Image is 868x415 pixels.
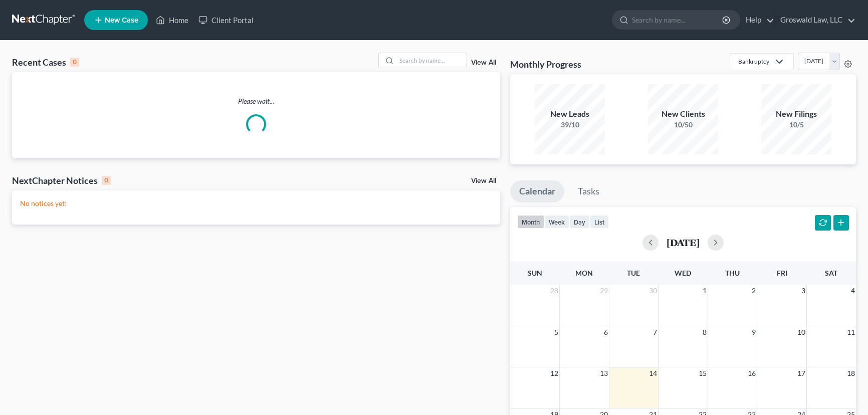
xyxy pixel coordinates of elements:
[535,120,605,130] div: 39/10
[599,367,609,379] span: 13
[102,176,111,185] div: 0
[796,326,806,338] span: 10
[702,285,708,297] span: 1
[510,180,564,202] a: Calendar
[667,237,700,248] h2: [DATE]
[471,177,496,184] a: View All
[698,367,708,379] span: 15
[575,269,593,277] span: Mon
[648,108,718,120] div: New Clients
[652,326,658,338] span: 7
[800,285,806,297] span: 3
[738,57,769,66] div: Bankruptcy
[632,11,724,29] input: Search by name...
[70,58,79,67] div: 0
[20,198,492,209] p: No notices yet!
[553,326,559,338] span: 5
[396,53,467,68] input: Search by name...
[777,269,787,277] span: Fri
[747,367,757,379] span: 16
[846,367,856,379] span: 18
[825,269,837,277] span: Sat
[725,269,740,277] span: Thu
[761,120,831,130] div: 10/5
[675,269,691,277] span: Wed
[569,180,608,202] a: Tasks
[12,56,79,68] div: Recent Cases
[796,367,806,379] span: 17
[549,367,559,379] span: 12
[193,11,259,29] a: Client Portal
[850,285,856,297] span: 4
[761,108,831,120] div: New Filings
[648,285,658,297] span: 30
[599,285,609,297] span: 29
[627,269,640,277] span: Tue
[590,215,609,229] button: list
[12,96,500,106] p: Please wait...
[751,326,757,338] span: 9
[775,11,855,29] a: Groswald Law, LLC
[648,367,658,379] span: 14
[741,11,774,29] a: Help
[471,59,496,66] a: View All
[702,326,708,338] span: 8
[535,108,605,120] div: New Leads
[569,215,590,229] button: day
[544,215,569,229] button: week
[528,269,542,277] span: Sun
[846,326,856,338] span: 11
[603,326,609,338] span: 6
[751,285,757,297] span: 2
[105,17,138,24] span: New Case
[517,215,544,229] button: month
[648,120,718,130] div: 10/50
[510,58,581,70] h3: Monthly Progress
[151,11,193,29] a: Home
[549,285,559,297] span: 28
[12,174,111,186] div: NextChapter Notices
